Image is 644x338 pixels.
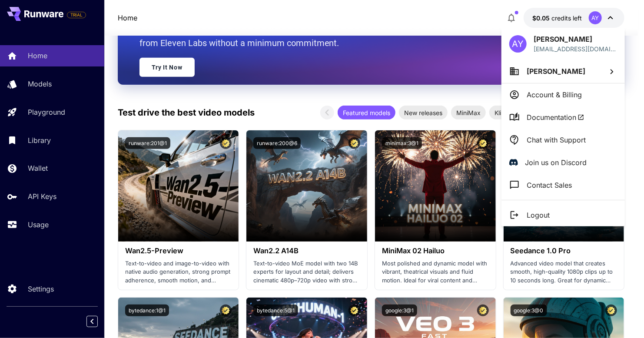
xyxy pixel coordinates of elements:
div: AY [509,35,527,53]
p: Account & Billing [527,89,582,100]
p: Contact Sales [527,180,572,190]
button: [PERSON_NAME] [501,60,625,83]
span: [PERSON_NAME] [527,67,585,76]
p: Join us on Discord [525,157,587,168]
span: Documentation [527,112,584,123]
p: [EMAIL_ADDRESS][DOMAIN_NAME] [534,44,617,53]
p: [PERSON_NAME] [534,34,617,44]
p: Logout [527,210,550,220]
p: Chat with Support [527,135,586,145]
div: metaversestudio100@gmail.com [534,44,617,53]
